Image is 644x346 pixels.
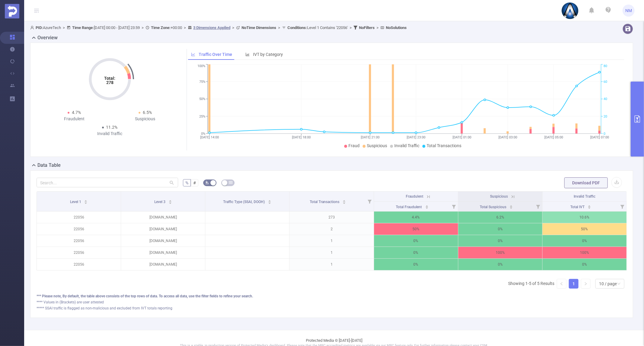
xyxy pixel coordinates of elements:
p: 1 [290,247,373,258]
span: Total IVT [570,205,585,209]
i: icon: caret-down [510,206,513,208]
p: 100% [543,247,626,258]
span: > [140,25,146,30]
div: Suspicious [110,116,181,122]
i: Filter menu [618,202,626,211]
i: icon: down [617,282,621,286]
li: Showing 1-5 of 5 Results [508,279,554,289]
i: icon: caret-up [425,204,428,206]
p: [DOMAIN_NAME] [121,223,205,235]
p: [DOMAIN_NAME] [121,259,205,270]
div: Sort [268,199,271,203]
p: [DOMAIN_NAME] [121,212,205,223]
span: 6.5% [143,110,152,115]
i: Filter menu [365,192,374,211]
i: icon: caret-up [84,199,88,201]
p: 4.4% [374,212,458,223]
tspan: Total: [104,76,115,81]
i: icon: caret-up [588,204,591,206]
p: 22056 [37,235,121,247]
p: [DOMAIN_NAME] [121,247,205,258]
tspan: [DATE] 23:00 [407,135,425,139]
span: 4.7% [72,110,81,115]
tspan: 25% [199,115,205,118]
span: Traffic Over Time [199,52,232,57]
div: Sort [509,204,513,208]
i: icon: caret-up [342,199,346,201]
p: 100% [458,247,542,258]
span: > [276,25,282,30]
p: 22056 [37,247,121,258]
tspan: [DATE] 07:00 [590,135,609,139]
tspan: 40 [604,97,607,101]
div: Fraudulent [39,116,110,122]
i: icon: caret-up [510,204,513,206]
p: 0% [458,223,542,235]
i: Filter menu [450,202,458,211]
span: Fraud [348,143,360,148]
tspan: [DATE] 14:00 [200,135,219,139]
i: icon: caret-up [268,199,271,201]
tspan: [DATE] 03:00 [498,135,517,139]
span: Invalid Traffic [574,194,595,199]
b: PID: [36,25,43,30]
span: Total Suspicious [480,205,507,209]
span: Invalid Traffic [394,143,419,148]
p: 1 [290,259,373,270]
tspan: 20 [604,115,607,118]
span: Level 1 [70,200,82,204]
li: Previous Page [557,279,566,289]
span: Traffic Type (SSAI, DOOH) [223,200,266,204]
div: Sort [84,199,88,203]
span: NM [625,5,632,17]
b: No Filters [359,25,375,30]
p: 10.6% [543,212,626,223]
span: > [348,25,354,30]
p: 2 [290,223,373,235]
span: IVT by Category [253,52,283,57]
span: > [230,25,236,30]
span: Level 1 Contains '22056' [287,25,348,30]
div: ***** SSAI traffic is flagged as non-malicious and excluded from IVT totals reporting [37,306,627,311]
i: icon: left [560,282,563,286]
tspan: 80 [604,64,607,68]
div: Sort [588,204,591,208]
tspan: 60 [604,80,607,84]
p: 0% [374,247,458,258]
p: 273 [290,212,373,223]
b: No Time Dimensions [242,25,276,30]
li: Next Page [581,279,591,289]
i: icon: right [584,282,588,286]
span: Level 3 [154,200,166,204]
img: Protected Media [5,4,19,18]
i: icon: caret-down [268,202,271,203]
div: *** Please note, By default, the table above consists of the top rows of data. To access all data... [37,293,627,299]
i: Filter menu [534,202,542,211]
div: Sort [168,199,172,203]
tspan: 0% [201,132,205,136]
tspan: [DATE] 21:00 [361,135,380,139]
i: icon: line-chart [191,52,195,57]
div: 10 / page [599,279,617,288]
p: 50% [543,223,626,235]
i: icon: bg-colors [205,181,209,184]
h2: Overview [37,34,58,41]
p: 22056 [37,259,121,270]
p: 0% [458,259,542,270]
p: 0% [458,235,542,247]
u: 3 Dimensions Applied [193,25,230,30]
p: 1 [290,235,373,247]
p: [DOMAIN_NAME] [121,235,205,247]
i: icon: user [30,26,36,30]
div: Sort [342,199,346,203]
div: Sort [425,204,429,208]
p: 0% [543,259,626,270]
b: Time Range: [72,25,94,30]
a: 1 [569,279,578,288]
tspan: 100% [197,64,205,68]
i: icon: caret-down [425,206,428,208]
span: > [182,25,188,30]
input: Search... [37,178,178,187]
i: icon: caret-down [168,202,172,203]
p: 22056 [37,212,121,223]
